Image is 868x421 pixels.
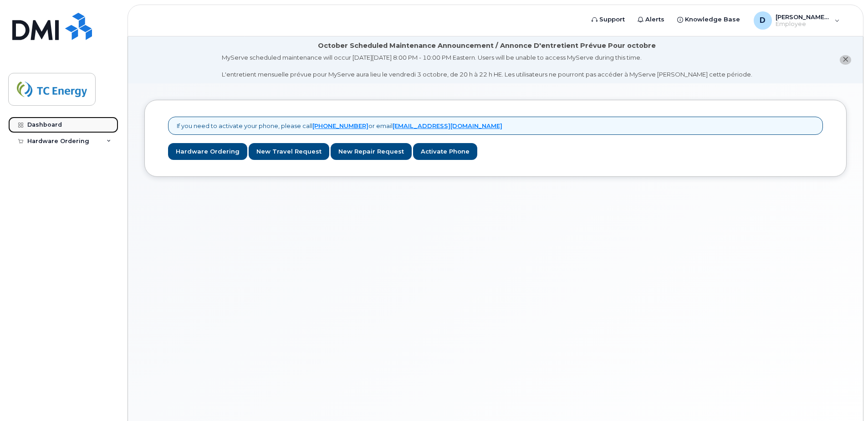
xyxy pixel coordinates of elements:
[318,41,656,51] div: October Scheduled Maintenance Announcement / Annonce D'entretient Prévue Pour octobre
[413,143,477,160] a: Activate Phone
[222,53,752,79] div: MyServe scheduled maintenance will occur [DATE][DATE] 8:00 PM - 10:00 PM Eastern. Users will be u...
[393,122,502,129] a: [EMAIL_ADDRESS][DOMAIN_NAME]
[828,381,861,414] iframe: Messenger Launcher
[249,143,329,160] a: New Travel Request
[312,122,368,129] a: [PHONE_NUMBER]
[840,55,851,65] button: close notification
[177,122,502,130] p: If you need to activate your phone, please call or email
[168,143,247,160] a: Hardware Ordering
[331,143,412,160] a: New Repair Request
